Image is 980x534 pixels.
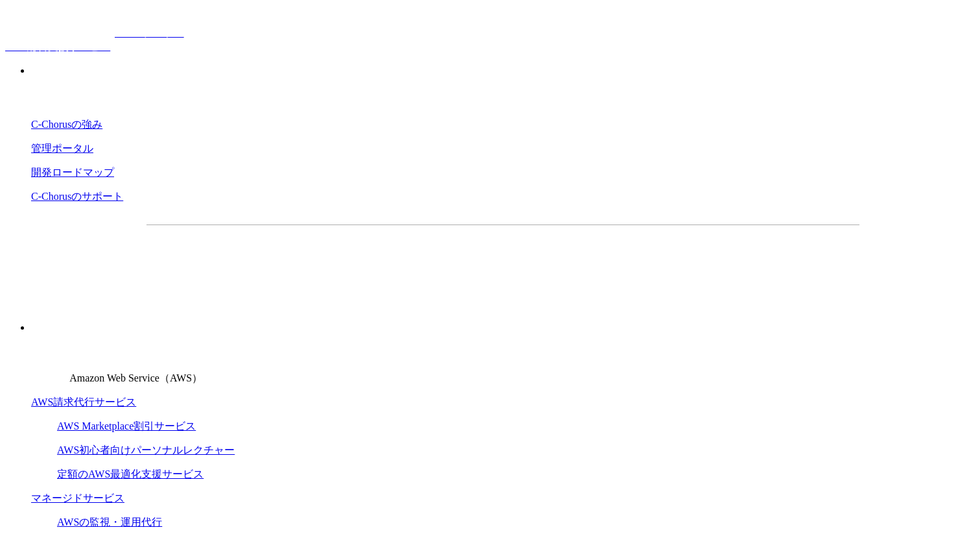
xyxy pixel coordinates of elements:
a: まずは相談する [509,246,718,278]
span: Amazon Web Service（AWS） [69,372,202,383]
a: 定額のAWS最適化支援サービス [57,468,204,479]
a: AWS総合支援サービス C-Chorus NHN テコラスAWS総合支援サービス [5,27,184,52]
a: C-Chorusのサポート [31,191,123,202]
p: サービス [31,321,975,335]
p: 強み [31,64,975,78]
a: マネージドサービス [31,492,124,504]
a: 資料を請求する [288,246,496,278]
a: AWS初心者向けパーソナルレクチャー [57,444,235,455]
img: Amazon Web Service（AWS） [31,345,67,382]
a: 管理ポータル [31,143,93,154]
a: C-Chorusの強み [31,119,102,130]
a: AWS Marketplace割引サービス [57,420,196,431]
a: AWS請求代行サービス [31,396,136,407]
a: AWSの監視・運用代行 [57,516,162,528]
a: 開発ロードマップ [31,167,114,178]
